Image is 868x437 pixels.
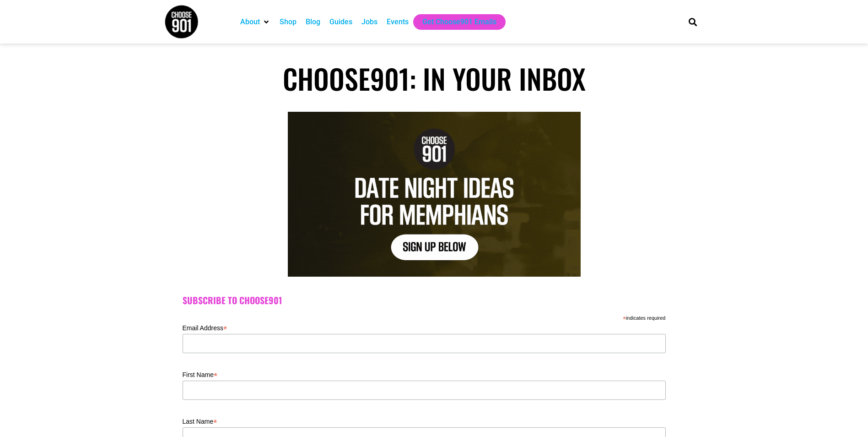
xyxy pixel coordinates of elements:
[164,62,704,95] h1: Choose901: In Your Inbox
[329,16,352,27] a: Guides
[361,16,377,27] a: Jobs
[422,16,496,27] a: Get Choose901 Emails
[236,14,673,30] nav: Main nav
[236,14,275,30] div: About
[280,16,297,27] a: Shop
[183,295,686,306] h2: Subscribe to Choose901
[183,322,666,333] label: Email Address
[387,16,409,27] a: Events
[183,368,666,379] label: First Name
[685,14,700,29] div: Search
[240,16,260,27] a: About
[288,112,581,277] img: Text graphic with "Choose 901" logo. Reads: "7 Things to Do in Memphis This Week. Sign Up Below."...
[183,415,666,426] label: Last Name
[183,313,666,322] div: indicates required
[306,16,320,27] a: Blog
